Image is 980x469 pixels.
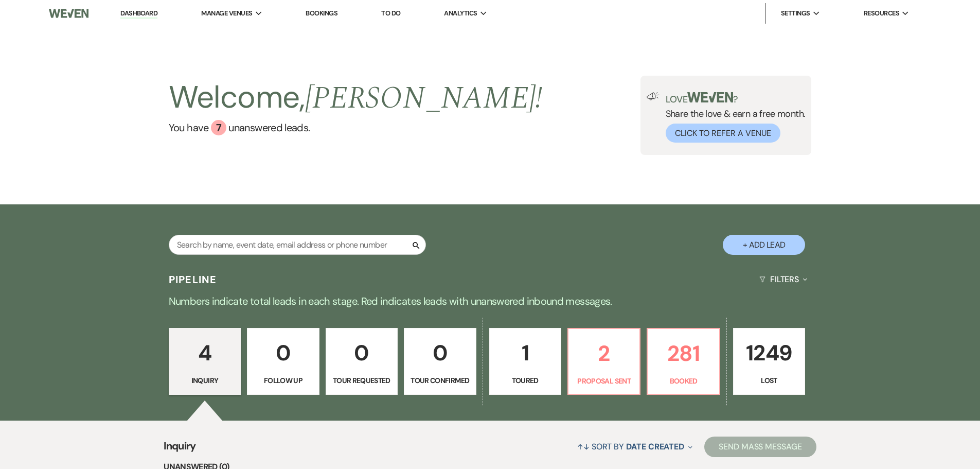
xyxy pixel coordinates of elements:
[254,336,312,370] p: 0
[164,438,196,460] span: Inquiry
[704,437,816,457] button: Send Mass Message
[666,124,780,143] button: Click to Refer a Venue
[723,235,805,255] button: + Add Lead
[169,120,543,135] a: You have 7 unanswered leads.
[332,375,391,386] p: Tour Requested
[120,9,157,19] a: Dashboard
[411,375,469,386] p: Tour Confirmed
[169,272,217,287] h3: Pipeline
[567,328,640,395] a: 2Proposal Sent
[169,235,426,255] input: Search by name, event date, email address or phone number
[120,293,861,309] p: Numbers indicate total leads in each stage. Red indicates leads with unanswered inbound messages.
[687,92,733,102] img: weven-logo-green.svg
[175,375,234,386] p: Inquiry
[306,9,337,18] a: Bookings
[575,375,633,387] p: Proposal Sent
[864,8,899,19] span: Resources
[654,375,712,387] p: Booked
[326,328,398,395] a: 0Tour Requested
[496,375,555,386] p: Toured
[49,3,88,24] img: Weven Logo
[496,336,555,370] p: 1
[444,8,477,19] span: Analytics
[411,336,469,370] p: 0
[740,375,798,386] p: Lost
[733,328,805,395] a: 1249Lost
[489,328,561,395] a: 1Toured
[381,9,400,18] a: To Do
[575,336,633,371] p: 2
[626,441,684,452] span: Date Created
[647,328,720,395] a: 281Booked
[573,433,697,460] button: Sort By Date Created
[660,92,806,143] div: Share the love & earn a free month.
[201,8,252,19] span: Manage Venues
[740,336,798,370] p: 1249
[666,92,806,104] p: Love ?
[211,120,226,135] div: 7
[169,328,241,395] a: 4Inquiry
[247,328,319,395] a: 0Follow Up
[781,8,810,19] span: Settings
[175,336,234,370] p: 4
[577,441,590,452] span: ↑↓
[647,92,660,100] img: loud-speaker-illustration.svg
[169,76,543,120] h2: Welcome,
[654,336,712,371] p: 281
[305,75,543,122] span: [PERSON_NAME] !
[332,336,391,370] p: 0
[404,328,476,395] a: 0Tour Confirmed
[755,266,811,293] button: Filters
[254,375,312,386] p: Follow Up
